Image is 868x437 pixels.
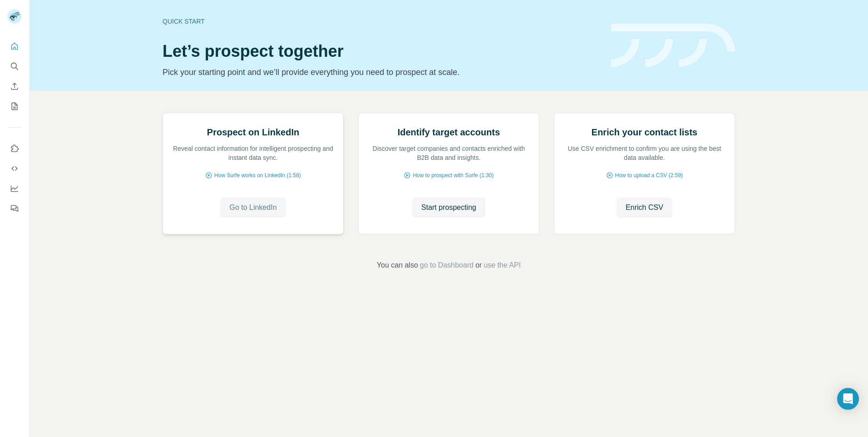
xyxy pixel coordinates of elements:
[7,78,22,94] button: Enrich CSV
[7,140,22,157] button: Use Surfe on LinkedIn
[420,260,473,271] button: go to Dashboard
[611,24,735,68] img: banner
[7,38,22,55] button: Quick start
[615,171,683,179] span: How to upload a CSV (2:59)
[837,388,859,410] div: Open Intercom Messenger
[7,98,22,114] button: My lists
[163,66,600,79] p: Pick your starting point and we’ll provide everything you need to prospect at scale.
[563,144,725,162] p: Use CSV enrichment to confirm you are using the best data available.
[368,144,530,162] p: Discover target companies and contacts enriched with B2B data and insights.
[626,202,663,213] span: Enrich CSV
[398,126,500,139] h2: Identify target accounts
[172,144,334,162] p: Reveal contact information for intelligent prospecting and instant data sync.
[412,198,485,218] button: Start prospecting
[214,171,301,179] span: How Surfe works on LinkedIn (1:58)
[616,198,672,218] button: Enrich CSV
[483,260,521,271] button: use the API
[377,260,418,271] span: You can also
[7,200,22,217] button: Feedback
[592,126,697,139] h2: Enrich your contact lists
[163,17,600,26] div: Quick start
[7,180,22,197] button: Dashboard
[475,260,482,271] span: or
[421,202,476,213] span: Start prospecting
[220,198,286,218] button: Go to LinkedIn
[7,58,22,74] button: Search
[413,171,493,179] span: How to prospect with Surfe (1:30)
[7,160,22,177] button: Use Surfe API
[229,202,276,213] span: Go to LinkedIn
[163,42,600,60] h1: Let’s prospect together
[207,126,299,139] h2: Prospect on LinkedIn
